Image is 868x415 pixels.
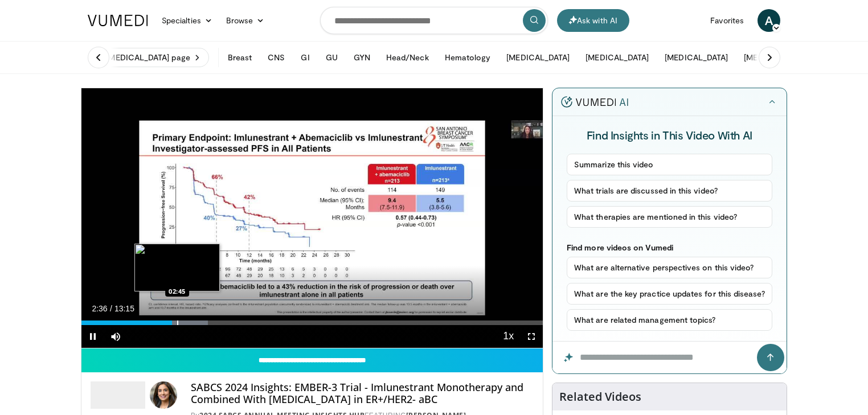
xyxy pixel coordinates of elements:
h4: SABCS 2024 Insights: EMBER-3 Trial - Imlunestrant Monotherapy and Combined With [MEDICAL_DATA] in... [191,381,534,406]
button: [MEDICAL_DATA] [737,46,814,69]
button: [MEDICAL_DATA] [658,46,735,69]
a: Visit [MEDICAL_DATA] page [81,48,209,67]
img: image.jpeg [134,244,220,291]
input: Search topics, interventions [320,7,548,34]
button: Summarize this video [567,154,772,175]
button: Hematology [438,46,498,69]
button: Head/Neck [379,46,436,69]
button: Fullscreen [520,325,543,348]
button: GU [319,46,345,69]
span: 2:36 [92,304,107,313]
button: [MEDICAL_DATA] [499,46,576,69]
a: Favorites [703,9,751,32]
button: What are the key practice updates for this disease? [567,283,772,305]
div: Progress Bar [81,321,543,325]
button: Ask with AI [557,9,629,32]
button: Playback Rate [497,325,520,348]
img: Avatar [150,381,177,409]
video-js: Video Player [81,88,543,348]
input: Question for the AI [552,342,787,373]
button: GYN [347,46,377,69]
a: A [758,9,780,32]
button: What are related management topics? [567,309,772,331]
a: Browse [219,9,272,32]
a: Specialties [155,9,219,32]
p: Find more videos on Vumedi [567,243,772,252]
h4: Related Videos [559,390,641,404]
span: 13:15 [114,304,134,313]
button: [MEDICAL_DATA] [579,46,656,69]
button: What therapies are mentioned in this video? [567,206,772,228]
img: VuMedi Logo [88,15,148,26]
h4: Find Insights in This Video With AI [567,128,772,142]
img: 2024 SABCS Annual Meeting Insights Hub [91,381,145,409]
button: What are alternative perspectives on this video? [567,257,772,278]
img: vumedi-ai-logo.v2.svg [561,96,628,108]
button: CNS [261,46,292,69]
button: GI [294,46,316,69]
button: What trials are discussed in this video? [567,180,772,202]
button: Breast [221,46,259,69]
button: Mute [104,325,127,348]
button: Pause [81,325,104,348]
span: / [110,304,112,313]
